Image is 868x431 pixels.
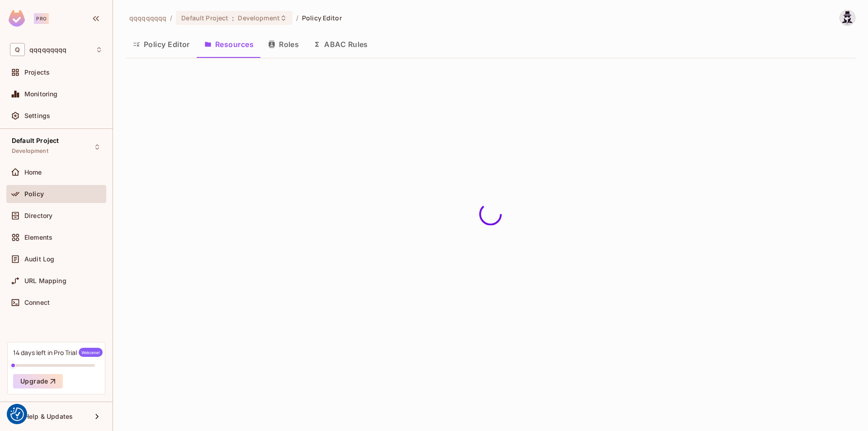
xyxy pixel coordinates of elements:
[24,169,42,176] span: Home
[181,14,228,22] span: Default Project
[24,277,66,284] span: URL Mapping
[29,46,66,53] span: Workspace: qqqqqqqqq
[24,234,52,241] span: Elements
[296,14,298,22] li: /
[129,14,166,22] span: the active workspace
[24,212,52,219] span: Directory
[24,90,58,98] span: Monitoring
[197,33,261,56] button: Resources
[24,413,73,420] span: Help & Updates
[126,33,197,56] button: Policy Editor
[24,112,50,119] span: Settings
[170,14,172,22] li: /
[231,14,235,22] span: :
[10,43,25,56] span: Q
[24,190,44,198] span: Policy
[79,348,103,357] span: Welcome!
[261,33,306,56] button: Roles
[34,13,49,24] div: Pro
[10,407,24,421] img: Revisit consent button
[10,407,24,421] button: Consent Preferences
[840,10,855,25] img: Alibek Mustafin
[13,374,63,388] button: Upgrade
[9,10,25,27] img: SReyMgAAAABJRU5ErkJggg==
[24,256,54,263] span: Audit Log
[24,69,50,76] span: Projects
[12,147,48,155] span: Development
[13,348,103,357] div: 14 days left in Pro Trial
[238,14,279,22] span: Development
[24,299,50,306] span: Connect
[12,137,59,144] span: Default Project
[306,33,375,56] button: ABAC Rules
[302,14,342,22] span: Policy Editor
